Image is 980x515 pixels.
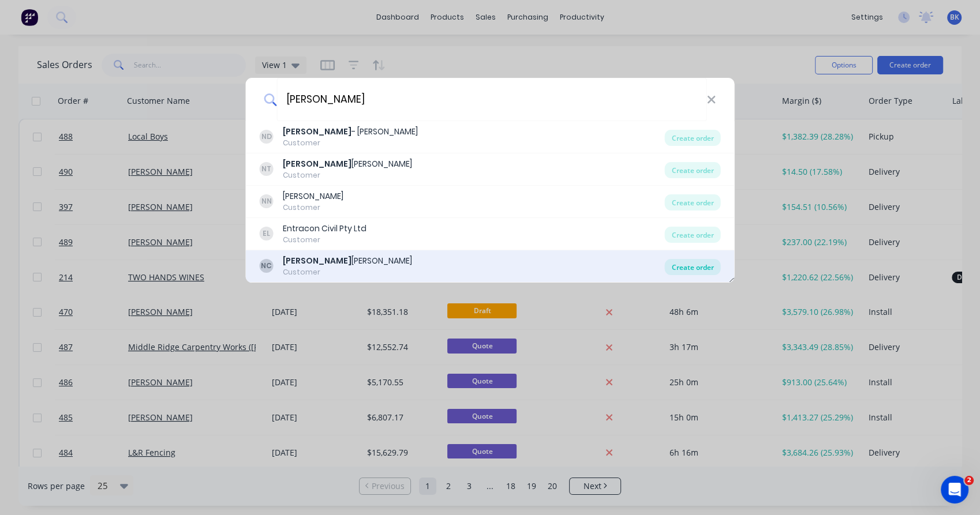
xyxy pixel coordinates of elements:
[283,138,418,148] div: Customer
[283,126,351,137] b: [PERSON_NAME]
[283,255,351,266] b: [PERSON_NAME]
[665,227,721,243] div: Create order
[283,202,343,213] div: Customer
[283,126,418,138] div: - [PERSON_NAME]
[260,259,274,273] div: NC
[964,476,974,485] span: 2
[283,255,412,267] div: [PERSON_NAME]
[283,223,366,235] div: Entracon Civil Pty Ltd
[665,259,721,275] div: Create order
[283,158,351,170] b: [PERSON_NAME]
[283,170,412,181] div: Customer
[665,162,721,178] div: Create order
[260,162,274,176] div: NT
[283,158,412,170] div: [PERSON_NAME]
[941,476,968,503] iframe: Intercom live chat
[283,190,343,202] div: [PERSON_NAME]
[665,130,721,146] div: Create order
[260,130,274,144] div: ND
[283,267,412,277] div: Customer
[260,227,274,240] div: EL
[276,78,706,121] input: Enter a customer name to create a new order...
[283,235,366,245] div: Customer
[665,194,721,210] div: Create order
[260,194,274,208] div: NN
